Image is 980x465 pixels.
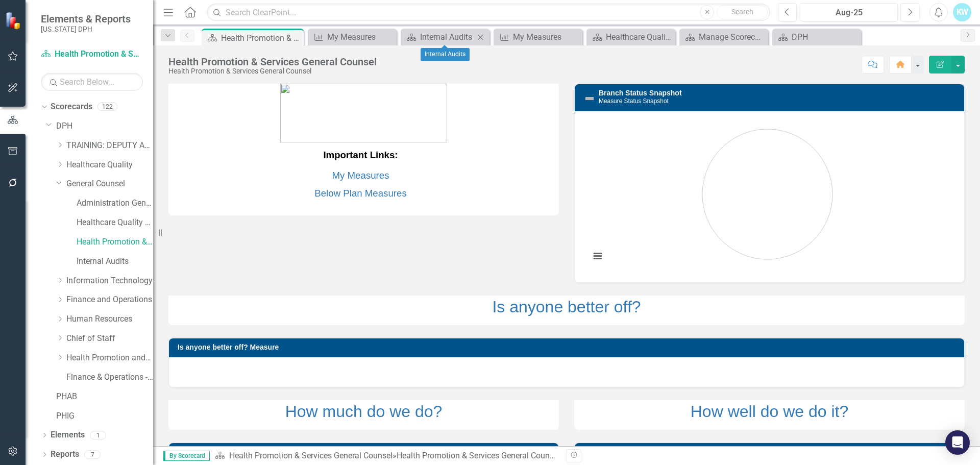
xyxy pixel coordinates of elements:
span: Search [731,8,753,16]
div: » [215,450,559,462]
div: Health Promotion & Services General Counsel [168,56,377,67]
a: Healthcare Quality [66,159,153,171]
a: My Measures [310,31,394,43]
div: Health Promotion & Services General Counsel [397,451,560,460]
a: Internal Audits [77,256,153,267]
a: My Measures [496,31,580,43]
a: Healthcare Quality General Counsel [77,217,153,229]
a: Health Promotion & Services General Counsel [77,236,153,248]
div: Internal Audits [420,31,474,43]
div: Open Intercom Messenger [945,430,970,455]
svg: Interactive chart [585,119,950,272]
a: My Measures [332,170,389,181]
small: [US_STATE] DPH [41,25,131,33]
a: Reports [51,449,79,460]
div: Healthcare Quality General Counsel [606,31,673,43]
div: My Measures [327,31,394,43]
button: Search [717,5,768,19]
div: 1 [90,431,106,439]
a: Human Resources [66,313,153,325]
a: DPH [775,31,859,43]
input: Search Below... [41,73,143,91]
a: Internal Audits [403,31,474,43]
button: Aug-25 [800,3,898,21]
a: Finance & Operations - ARCHIVE [66,372,153,383]
div: Health Promotion & Services General Counsel [221,32,301,44]
div: Manage Scorecards [699,31,766,43]
a: Scorecards [51,101,92,113]
strong: Important Links: [323,150,398,160]
div: 122 [97,103,117,111]
input: Search ClearPoint... [207,4,770,21]
a: DPH [56,120,153,132]
a: How well do we do it? [691,402,848,421]
a: Elements [51,429,85,441]
a: Finance and Operations [66,294,153,306]
h3: Is anyone better off? Measure [178,344,959,351]
div: Chart. Highcharts interactive chart. [585,119,954,272]
a: Branch Status Snapshot [599,89,682,97]
img: Not Defined [583,92,596,105]
a: PHIG [56,410,153,422]
a: Health Promotion & Services General Counsel [229,451,393,460]
div: Internal Audits [421,48,470,61]
a: PHAB [56,391,153,403]
span: Elements & Reports [41,13,131,25]
button: View chart menu, Chart [591,249,605,263]
div: My Measures [513,31,580,43]
a: Below Plan Measures [314,188,406,199]
a: Administration General Counsel [77,198,153,209]
a: How much do we do? [285,402,443,421]
div: 7 [84,450,101,459]
img: ClearPoint Strategy [5,12,23,30]
a: Manage Scorecards [682,31,766,43]
a: Health Promotion and Services [66,352,153,364]
div: DPH [792,31,859,43]
a: TRAINING: DEPUTY AREA [66,140,153,152]
span: By Scorecard [163,451,210,461]
a: General Counsel [66,178,153,190]
button: KW [953,3,971,21]
a: Chief of Staff [66,333,153,345]
a: Healthcare Quality General Counsel [589,31,673,43]
a: Is anyone better off? [492,298,641,316]
a: Information Technology [66,275,153,287]
a: Health Promotion & Services General Counsel [41,48,143,60]
div: Health Promotion & Services General Counsel [168,67,377,75]
small: Measure Status Snapshot [599,97,669,105]
div: Aug-25 [803,7,894,19]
